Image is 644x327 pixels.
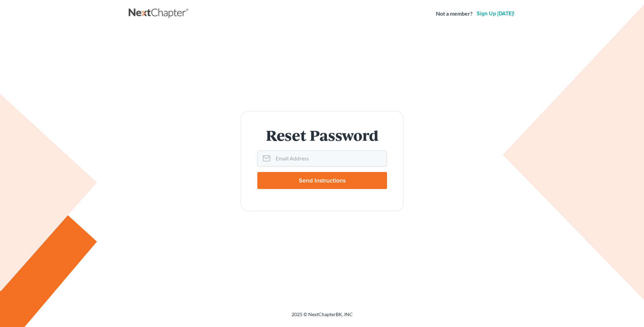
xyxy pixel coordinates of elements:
[257,172,387,189] input: Send Instructions
[436,10,473,18] strong: Not a member?
[257,128,387,142] h1: Reset Password
[273,151,387,166] input: Email Address
[475,11,516,16] a: Sign up [DATE]!
[129,311,516,323] div: 2025 © NextChapterBK, INC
